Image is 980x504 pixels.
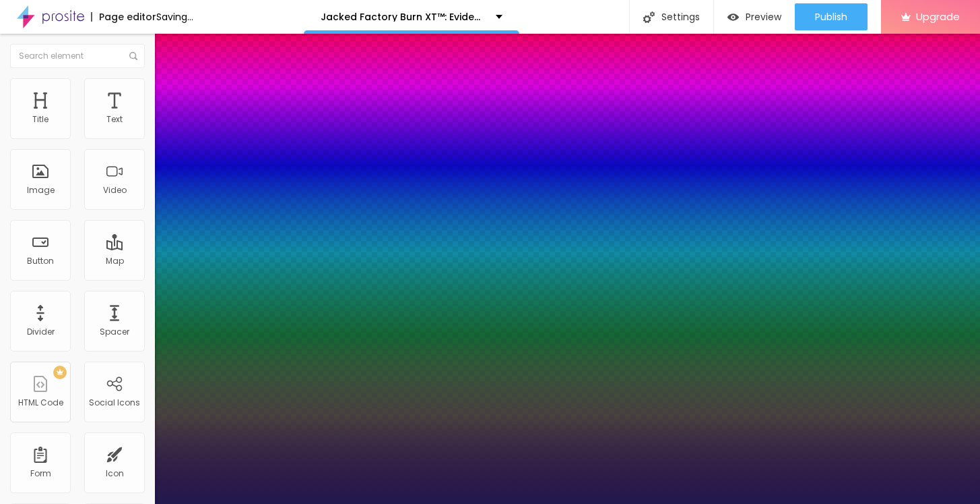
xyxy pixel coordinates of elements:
div: Map [106,256,124,266]
div: Divider [27,327,55,337]
span: Preview [746,11,781,22]
div: Spacer [100,327,129,337]
button: Preview [714,3,795,30]
span: Upgrade [916,11,960,22]
div: Text [106,115,123,124]
div: Social Icons [89,398,140,408]
img: view-1.svg [727,11,739,23]
input: Search element [10,44,145,68]
button: Publish [795,3,868,30]
div: Page editor [91,12,156,22]
img: Icone [129,52,137,60]
div: Image [27,186,55,195]
p: Jacked Factory Burn XT™: Evidence-Based Fat Loss Ingredients Demystified [321,12,486,22]
span: Publish [815,11,847,22]
img: Icone [643,11,655,23]
div: Title [32,115,48,124]
div: Icon [106,469,124,478]
div: Saving... [156,12,193,22]
div: Video [103,186,127,195]
div: Form [30,469,51,478]
div: HTML Code [18,398,63,408]
div: Button [27,256,54,266]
